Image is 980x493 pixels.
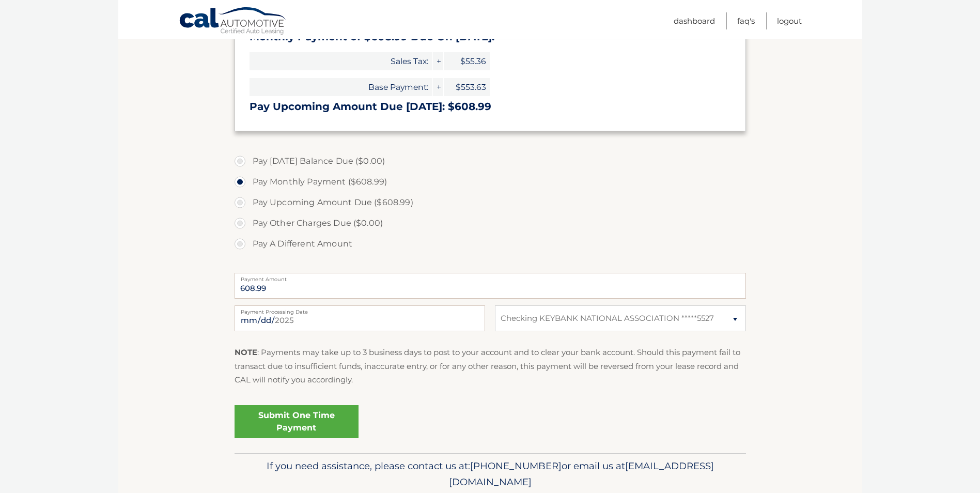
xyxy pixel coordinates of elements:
[250,78,432,96] span: Base Payment:
[777,12,802,29] a: Logout
[737,12,755,29] a: FAQ's
[235,347,257,357] strong: NOTE
[444,52,490,70] span: $55.36
[241,458,739,491] p: If you need assistance, please contact us at: or email us at
[235,273,746,281] label: Payment Amount
[250,52,432,70] span: Sales Tax:
[235,305,485,314] label: Payment Processing Date
[235,192,746,213] label: Pay Upcoming Amount Due ($608.99)
[235,213,746,234] label: Pay Other Charges Due ($0.00)
[235,273,746,299] input: Payment Amount
[235,405,359,438] a: Submit One Time Payment
[235,172,746,192] label: Pay Monthly Payment ($608.99)
[250,100,731,113] h3: Pay Upcoming Amount Due [DATE]: $608.99
[674,12,715,29] a: Dashboard
[433,78,443,96] span: +
[470,460,562,472] span: [PHONE_NUMBER]
[444,78,490,96] span: $553.63
[235,234,746,254] label: Pay A Different Amount
[235,346,746,387] p: : Payments may take up to 3 business days to post to your account and to clear your bank account....
[179,7,287,37] a: Cal Automotive
[235,305,485,331] input: Payment Date
[433,52,443,70] span: +
[235,151,746,172] label: Pay [DATE] Balance Due ($0.00)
